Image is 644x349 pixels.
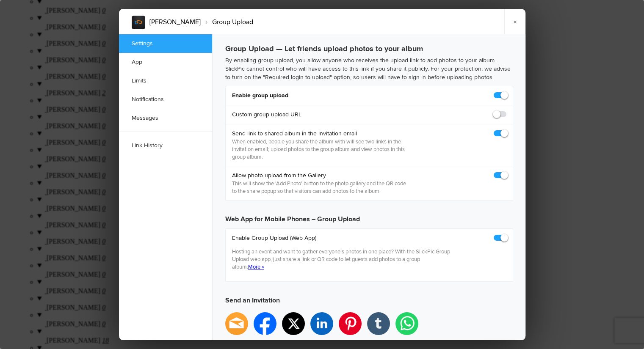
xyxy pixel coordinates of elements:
[282,312,305,335] li: twitter
[232,91,288,100] b: Enable group upload
[119,136,212,155] a: Link History
[248,264,264,270] a: More »
[225,207,513,224] h3: Web App for Mobile Phones – Group Upload
[310,312,333,335] li: linkedin
[119,53,212,71] a: App
[232,180,410,195] p: This will show the 'Add Photo' button to the photo gallery and the QR code to the share popup so ...
[119,90,212,109] a: Notifications
[395,312,418,335] li: whatsapp
[232,129,410,138] b: Send link to shared album in the invitation email
[225,289,513,312] h3: Send an Invitation
[232,234,451,242] b: Enable Group Upload (Web App)
[119,71,212,90] a: Limits
[225,41,513,56] h3: Group Upload — Let friends upload photos to your album
[225,56,513,82] p: By enabling group upload, you allow anyone who receives the upload link to add photos to your alb...
[201,15,253,29] li: Group Upload
[232,138,410,161] p: When enabled, people you share the album with will see two links in the invitation email; upload ...
[232,110,301,119] b: Custom group upload URL
[232,171,410,180] b: Allow photo upload from the Gallery
[232,248,451,271] p: Hosting an event and want to gather everyone’s photos in one place? With the SlickPic Group Uploa...
[339,312,362,335] li: pinterest
[254,312,276,335] li: facebook
[149,15,201,29] li: [PERSON_NAME]
[119,109,212,127] a: Messages
[367,312,390,335] li: tumblr
[504,9,525,34] a: ×
[132,16,145,29] img: album_sample.webp
[119,34,212,53] a: Settings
